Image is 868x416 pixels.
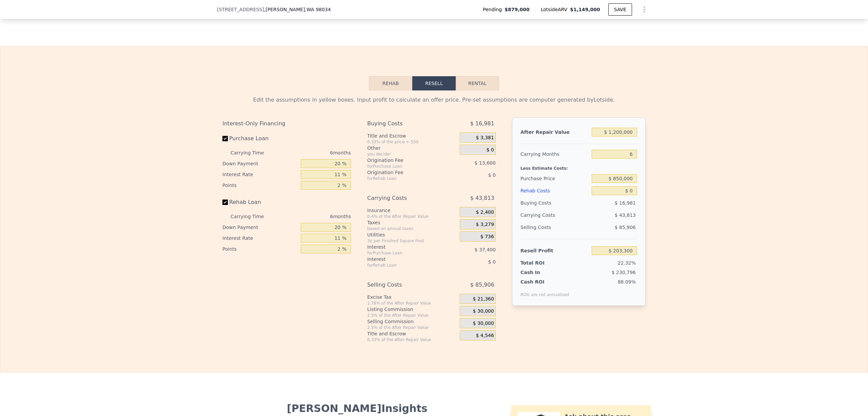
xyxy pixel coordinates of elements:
[520,209,563,221] div: Carrying Costs
[470,118,494,130] span: $ 16,981
[520,185,589,197] div: Rehab Costs
[476,222,494,228] span: $ 3,279
[367,256,443,263] div: Interest
[367,238,457,244] div: 3¢ per Finished Square Foot
[367,318,457,325] div: Selling Commission
[367,313,457,318] div: 2.5% of the After Repair Value
[231,147,275,158] div: Carrying Time
[277,211,351,222] div: 6 months
[520,285,569,297] div: ROIs are not annualized
[412,76,456,90] button: Resell
[222,96,646,104] div: Edit the assumptions in yellow boxes. Input profit to calculate an offer price. Pre-set assumptio...
[367,337,457,342] div: 0.33% of the After Repair Value
[520,148,589,160] div: Carrying Months
[488,172,496,178] span: $ 0
[231,211,275,222] div: Carrying Time
[367,176,443,181] div: for Rehab Loan
[222,200,228,205] input: Rehab Loan
[483,6,505,13] span: Pending
[476,135,494,141] span: $ 3,381
[277,147,351,158] div: 6 months
[367,118,443,130] div: Buying Costs
[367,226,457,231] div: based on annual taxes
[505,6,530,13] span: $879,000
[615,200,636,206] span: $ 16,981
[570,7,600,12] span: $1,149,000
[470,279,494,291] span: $ 85,906
[473,320,494,327] span: $ 30,000
[222,180,298,191] div: Points
[470,192,494,204] span: $ 43,813
[367,250,443,256] div: for Purchase Loan
[222,222,298,233] div: Down Payment
[473,296,494,302] span: $ 21,360
[367,192,443,204] div: Carrying Costs
[367,279,443,291] div: Selling Costs
[367,151,457,157] div: you decide!
[487,147,494,153] span: $ 0
[367,294,457,300] div: Excise Tax
[217,6,264,13] span: [STREET_ADDRESS]
[520,269,563,276] div: Cash In
[520,278,569,285] div: Cash ROI
[520,245,589,257] div: Resell Profit
[520,259,563,266] div: Total ROI
[222,136,228,141] input: Purchase Loan
[367,157,443,164] div: Origination Fee
[476,333,494,339] span: $ 4,546
[367,214,457,219] div: 0.4% of the After Repair Value
[456,76,499,90] button: Rental
[222,118,351,130] div: Interest-Only Financing
[367,300,457,306] div: 1.78% of the After Repair Value
[367,263,443,268] div: for Rehab Loan
[367,145,457,151] div: Other
[222,402,492,415] div: [PERSON_NAME] Insights
[367,330,457,337] div: Title and Escrow
[541,6,570,13] span: Lotside ARV
[369,76,412,90] button: Rehab
[222,196,298,208] label: Rehab Loan
[222,169,298,180] div: Interest Rate
[618,279,636,285] span: 88.09%
[222,158,298,169] div: Down Payment
[520,197,589,209] div: Buying Costs
[520,172,589,185] div: Purchase Price
[367,219,457,226] div: Taxes
[367,325,457,330] div: 2.5% of the After Repair Value
[637,3,651,16] button: Show Options
[520,160,637,172] div: Less Estimate Costs:
[612,270,636,275] span: $ 230,796
[222,132,298,145] label: Purchase Loan
[520,221,589,233] div: Selling Costs
[367,306,457,313] div: Listing Commission
[475,160,496,166] span: $ 13,600
[367,244,443,250] div: Interest
[473,308,494,314] span: $ 30,000
[264,6,331,13] span: , [PERSON_NAME]
[615,225,636,230] span: $ 85,906
[367,169,443,176] div: Origination Fee
[488,259,496,265] span: $ 0
[367,207,457,214] div: Insurance
[367,231,457,238] div: Utilities
[367,164,443,169] div: for Purchase Loan
[615,212,636,218] span: $ 43,813
[305,7,331,12] span: , WA 98034
[608,3,632,16] button: SAVE
[367,139,457,145] div: 0.33% of the price + 550
[480,234,494,240] span: $ 736
[367,132,457,139] div: Title and Escrow
[222,233,298,244] div: Interest Rate
[222,244,298,254] div: Points
[475,247,496,252] span: $ 37,400
[476,209,494,215] span: $ 2,400
[520,126,589,138] div: After Repair Value
[618,260,636,266] span: 22.32%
